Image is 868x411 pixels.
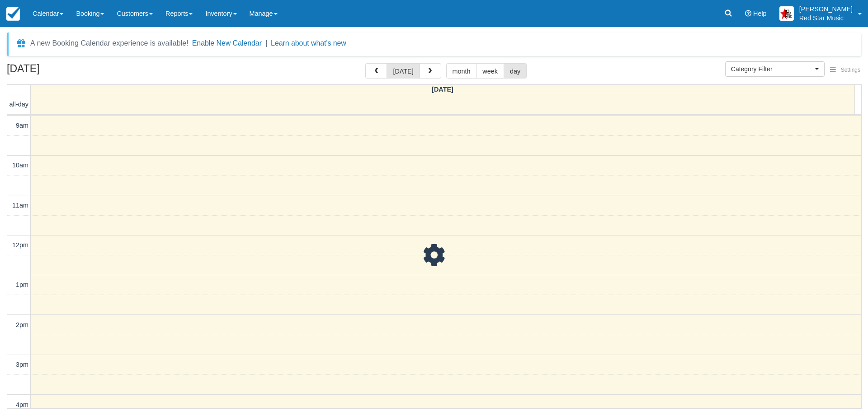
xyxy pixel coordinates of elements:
span: 11am [12,202,28,209]
span: 10am [12,162,28,169]
div: A new Booking Calendar experience is available! [30,38,189,49]
h2: [DATE] [7,63,121,80]
span: all-day [9,101,28,108]
span: | [265,39,267,47]
span: Settings [841,67,860,73]
span: Category Filter [731,65,813,74]
span: [DATE] [432,86,453,93]
span: 12pm [12,241,28,249]
span: 9am [16,122,28,129]
i: Help [745,10,751,17]
img: checkfront-main-nav-mini-logo.png [6,7,20,21]
p: Red Star Music [799,14,853,23]
button: month [446,63,477,79]
span: 1pm [16,281,28,288]
p: [PERSON_NAME] [799,5,853,14]
button: day [504,63,527,79]
button: Settings [825,64,866,77]
button: Enable New Calendar [192,39,262,48]
span: 2pm [16,321,28,328]
span: Help [753,10,767,17]
button: Category Filter [725,61,825,77]
span: 3pm [16,361,28,368]
img: A2 [779,6,794,21]
a: Learn about what's new [271,39,346,47]
button: [DATE] [387,63,420,79]
span: 4pm [16,401,28,408]
button: week [476,63,504,79]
